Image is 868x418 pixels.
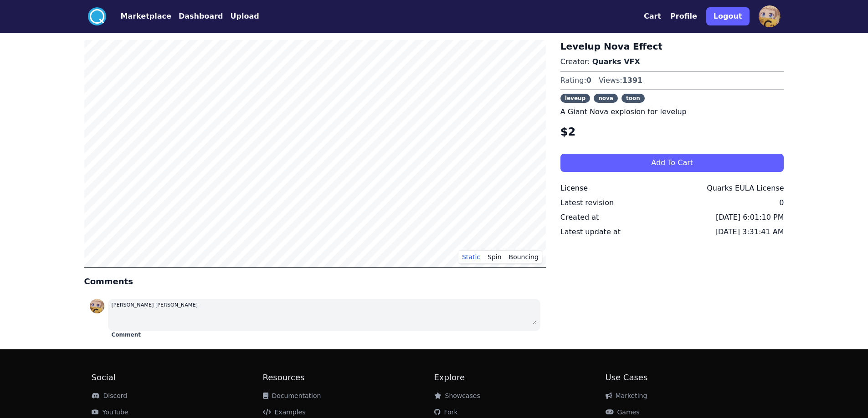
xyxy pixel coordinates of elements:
div: Created at [560,212,599,223]
h4: $2 [560,125,784,139]
p: A Giant Nova explosion for levelup [560,106,784,117]
button: Upload [230,11,259,22]
button: Comment [112,331,141,338]
h2: Use Cases [606,371,777,384]
small: [PERSON_NAME] [PERSON_NAME] [112,302,198,308]
a: Showcases [434,392,480,399]
div: [DATE] 3:31:41 AM [715,227,784,237]
span: toon [621,94,645,103]
button: Spin [484,250,505,264]
span: leveup [560,94,590,103]
button: Marketplace [121,11,171,22]
button: Logout [706,7,750,25]
p: Creator: [560,56,784,67]
a: Documentation [263,392,321,399]
button: Add To Cart [560,154,784,172]
img: profile [90,299,104,313]
a: Dashboard [171,11,223,22]
div: Quarks EULA License [707,183,784,194]
div: License [560,183,588,194]
a: Logout [706,4,750,29]
div: Latest update at [560,227,621,237]
a: Quarks VFX [592,57,640,66]
h3: Levelup Nova Effect [560,40,784,53]
h2: Explore [434,371,606,384]
a: Discord [92,392,128,399]
a: Games [606,408,640,416]
div: Views: [599,75,642,86]
a: Marketplace [106,11,171,22]
span: 0 [586,76,591,85]
h2: Social [92,371,263,384]
div: [DATE] 6:01:10 PM [716,212,784,223]
button: Cart [644,11,661,22]
h2: Resources [263,371,434,384]
div: 0 [779,197,784,208]
a: Upload [223,11,259,22]
div: Rating: [560,75,591,86]
img: profile [759,5,781,27]
div: Latest revision [560,197,614,208]
span: nova [594,94,618,103]
button: Bouncing [505,250,542,264]
button: Profile [670,11,697,22]
button: Static [458,250,484,264]
h4: Comments [84,275,546,288]
a: Fork [434,408,458,416]
span: 1391 [622,76,643,85]
a: YouTube [92,408,128,416]
a: Examples [263,408,306,416]
a: Marketing [606,392,647,399]
button: Dashboard [179,11,223,22]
